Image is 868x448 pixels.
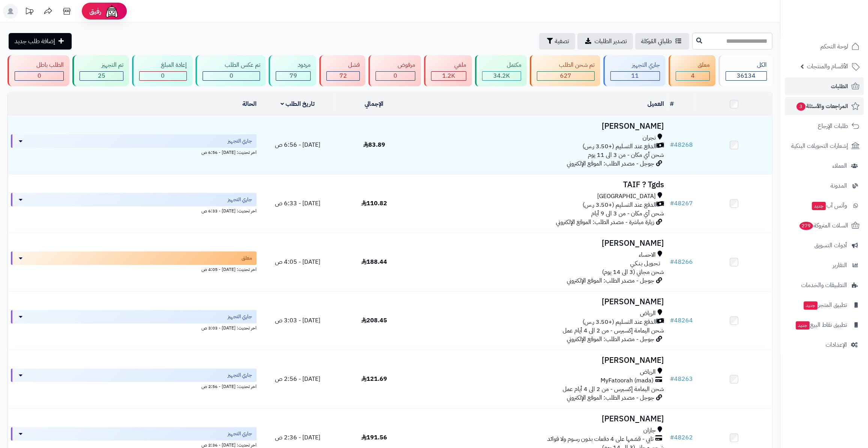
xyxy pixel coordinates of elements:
[528,55,601,86] a: تم شحن الطلب 627
[717,55,774,86] a: الكل36134
[89,7,101,16] span: رفيق
[431,61,466,69] div: ملغي
[131,55,194,86] a: إعادة المبلغ 0
[326,61,360,69] div: فشل
[275,199,320,208] span: [DATE] - 6:33 ص
[11,206,257,214] div: اخر تحديث: [DATE] - 6:33 ص
[785,236,863,254] a: أدوات التسويق
[642,134,655,142] span: نجران
[795,320,847,330] span: تطبيق نقاط البيع
[228,371,252,379] span: جاري التجهيز
[275,433,320,442] span: [DATE] - 2:36 ص
[242,254,252,262] span: معلق
[582,201,656,209] span: الدفع عند التسليم (+3.50 ر.س)
[11,382,257,390] div: اخر تحديث: [DATE] - 2:56 ص
[442,71,455,80] span: 1.2K
[670,199,674,208] span: #
[830,180,847,191] span: المدونة
[228,313,252,320] span: جاري التجهيز
[566,335,654,344] span: جوجل - مصدر الطلب: الموقع الإلكتروني
[676,61,709,69] div: معلق
[422,55,473,86] a: ملغي 1.2K
[560,71,571,80] span: 627
[415,298,664,306] h3: [PERSON_NAME]
[415,122,664,131] h3: [PERSON_NAME]
[415,180,664,189] h3: TAIF ? Tgds
[785,38,863,56] a: لوحة التحكم
[610,61,660,69] div: جاري التجهيز
[318,55,367,86] a: فشل 72
[367,55,422,86] a: مرفوض 0
[785,97,863,115] a: المراجعات والأسئلة3
[393,71,397,80] span: 0
[80,72,123,80] div: 25
[814,240,847,251] span: أدوات التسويق
[15,61,64,69] div: الطلب باطل
[228,137,252,145] span: جاري التجهيز
[670,99,673,108] a: #
[670,433,692,442] a: #48262
[537,72,594,80] div: 627
[799,222,813,230] span: 279
[415,356,664,365] h3: [PERSON_NAME]
[11,148,257,156] div: اخر تحديث: [DATE] - 6:56 ص
[811,200,847,211] span: وآتس آب
[785,256,863,274] a: التقارير
[361,433,387,442] span: 191.56
[431,72,466,80] div: 1159
[365,99,383,108] a: الإجمالي
[482,61,521,69] div: مكتمل
[562,326,664,335] span: شحن اليمامة إكسبرس - من 2 الى 4 أيام عمل
[104,4,119,19] img: ai-face.png
[826,340,847,350] span: الإعدادات
[15,72,63,80] div: 0
[267,55,317,86] a: مردود 79
[228,196,252,203] span: جاري التجهيز
[327,72,359,80] div: 72
[15,37,55,46] span: إضافة طلب جديد
[785,197,863,215] a: وآتس آبجديد
[670,140,692,149] a: #48268
[566,159,654,168] span: جوجل - مصدر الطلب: الموقع الإلكتروني
[818,121,848,131] span: طلبات الإرجاع
[275,316,320,325] span: [DATE] - 3:03 ص
[803,301,817,310] span: جديد
[600,376,653,385] span: MyFatoorah (mada)
[139,61,187,69] div: إعادة المبلغ
[796,321,809,329] span: جديد
[339,71,347,80] span: 72
[725,61,767,69] div: الكل
[670,316,692,325] a: #48264
[785,117,863,135] a: طلبات الإرجاع
[820,41,848,52] span: لوحة التحكم
[670,257,674,266] span: #
[635,33,689,50] a: طلباتي المُوكلة
[539,33,575,50] button: تصفية
[670,433,674,442] span: #
[812,202,826,210] span: جديد
[98,71,105,80] span: 25
[833,260,847,271] span: التقارير
[473,55,528,86] a: مكتمل 34.2K
[785,137,863,155] a: إشعارات التحويلات البنكية
[676,72,709,80] div: 4
[203,72,260,80] div: 0
[71,55,130,86] a: تم التجهيز 25
[785,77,863,95] a: الطلبات
[670,199,692,208] a: #48267
[801,280,847,290] span: التطبيقات والخدمات
[667,55,716,86] a: معلق 4
[785,157,863,175] a: العملاء
[547,435,653,443] span: تابي - قسّمها على 4 دفعات بدون رسوم ولا فوائد
[785,316,863,334] a: تطبيق نقاط البيعجديد
[791,141,848,151] span: إشعارات التحويلات البنكية
[6,55,71,86] a: الطلب باطل 0
[631,71,639,80] span: 11
[785,177,863,195] a: المدونة
[591,209,664,218] span: شحن أي مكان - من 3 الى 9 أيام
[80,61,123,69] div: تم التجهيز
[611,72,659,80] div: 11
[832,161,847,171] span: العملاء
[482,72,521,80] div: 34157
[290,71,297,80] span: 79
